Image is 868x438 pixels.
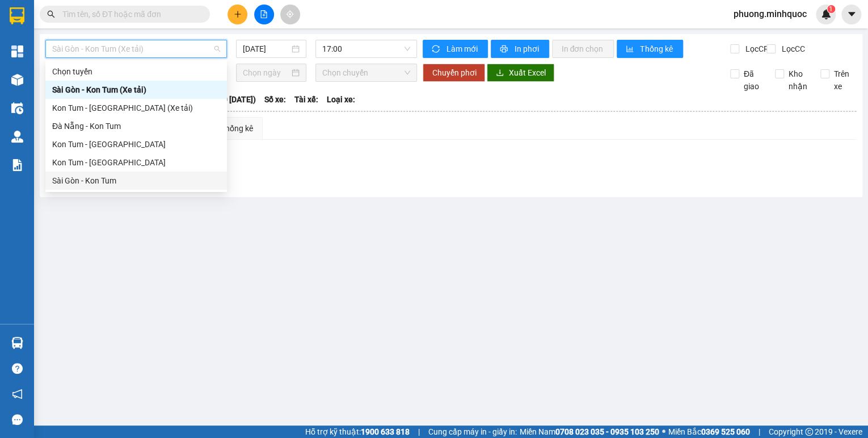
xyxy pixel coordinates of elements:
strong: 1900 633 818 [361,427,410,436]
span: Đã giao [739,68,766,93]
div: Đà Nẵng - Kon Tum [45,117,227,135]
span: 17:00 [322,40,411,57]
span: Tài xế: [294,93,318,106]
sup: 1 [827,5,835,13]
button: Chuyển phơi [423,64,485,82]
img: solution-icon [11,159,23,171]
input: Tìm tên, số ĐT hoặc mã đơn [62,8,196,20]
span: 1 [829,5,833,13]
div: Kon Tum - Sài Gòn (Xe tải) [45,99,227,117]
div: Chọn tuyến [45,62,227,81]
span: | [759,426,760,438]
span: file-add [260,10,268,18]
button: plus [227,5,247,24]
span: plus [234,10,242,18]
div: Đà Nẵng - Kon Tum [52,120,220,132]
span: printer [500,45,509,54]
span: phuong.minhquoc [724,7,816,21]
span: notification [12,389,23,399]
span: bar-chart [626,45,635,54]
img: logo-vxr [10,7,24,24]
div: Kon Tum - [GEOGRAPHIC_DATA] [52,156,220,169]
div: Chọn tuyến [52,65,220,78]
strong: 0369 525 060 [701,427,750,436]
div: Kon Tum - [GEOGRAPHIC_DATA] (Xe tải) [52,102,220,114]
input: Chọn ngày [243,66,289,79]
div: Sài Gòn - Kon Tum [52,174,220,187]
button: downloadXuất Excel [487,64,554,82]
span: Sài Gòn - Kon Tum (Xe tải) [52,40,220,57]
button: printerIn phơi [491,40,549,58]
span: aim [286,10,294,18]
img: icon-new-feature [821,9,831,19]
span: question-circle [12,363,23,374]
span: Trên xe [829,68,857,93]
img: dashboard-icon [11,45,23,57]
input: 14/08/2025 [243,43,289,55]
span: Cung cấp máy in - giấy in: [428,426,517,438]
span: Lọc CC [777,43,807,55]
span: Số xe: [264,93,286,106]
span: Làm mới [446,43,479,55]
span: Chọn chuyến [322,64,411,81]
div: Kon Tum - [GEOGRAPHIC_DATA] [52,138,220,151]
button: file-add [254,5,274,24]
span: In phơi [514,43,540,55]
div: Sài Gòn - Kon Tum (Xe tải) [45,81,227,99]
span: Lọc CR [741,43,770,55]
img: warehouse-icon [11,74,23,86]
span: Miền Bắc [668,426,750,438]
strong: 0708 023 035 - 0935 103 250 [555,427,659,436]
button: caret-down [841,5,861,24]
span: ⚪️ [662,429,665,434]
img: warehouse-icon [11,337,23,349]
div: Sài Gòn - Kon Tum (Xe tải) [52,84,220,96]
span: message [12,414,23,425]
span: Kho nhận [784,68,812,93]
button: aim [280,5,300,24]
div: Thống kê [221,122,253,135]
div: Kon Tum - Sài Gòn [45,153,227,172]
button: syncLàm mới [423,40,488,58]
span: | [418,426,420,438]
span: Miền Nam [520,426,659,438]
span: Loại xe: [327,93,355,106]
span: search [47,10,55,18]
span: sync [432,45,441,54]
span: Hỗ trợ kỹ thuật: [305,426,410,438]
img: warehouse-icon [11,102,23,114]
div: Sài Gòn - Kon Tum [45,172,227,190]
span: Thống kê [640,43,674,55]
span: caret-down [846,9,857,19]
img: warehouse-icon [11,131,23,143]
span: copyright [805,428,813,436]
div: Kon Tum - Đà Nẵng [45,135,227,153]
button: bar-chartThống kê [617,40,683,58]
button: In đơn chọn [552,40,614,58]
